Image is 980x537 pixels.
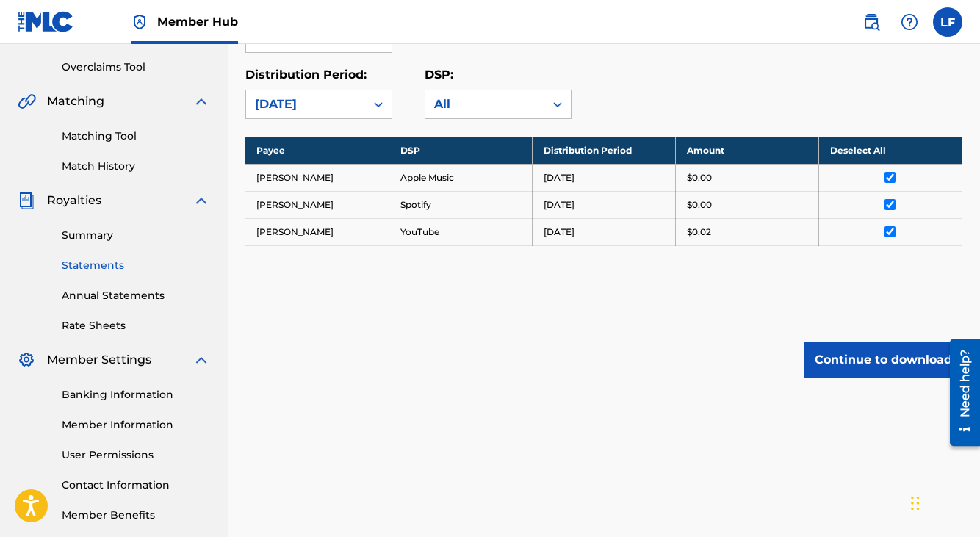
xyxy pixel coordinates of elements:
th: Amount [675,137,818,164]
img: MLC Logo [18,11,74,32]
td: [PERSON_NAME] [245,218,389,245]
iframe: Resource Center [939,331,980,453]
th: DSP [389,137,532,164]
img: search [862,13,880,31]
td: [DATE] [532,164,675,191]
a: Matching Tool [62,129,210,144]
div: User Menu [933,7,962,37]
a: Overclaims Tool [62,60,210,75]
th: Deselect All [818,137,962,164]
td: [DATE] [532,191,675,218]
span: Matching [47,93,104,110]
div: All [434,95,536,113]
a: Public Search [857,7,886,37]
td: [PERSON_NAME] [245,164,389,191]
a: Contact Information [62,477,210,493]
p: $0.02 [687,226,711,239]
th: Distribution Period [532,137,675,164]
a: User Permissions [62,447,210,463]
a: Statements [62,258,210,273]
a: Annual Statements [62,288,210,303]
img: Member Settings [18,351,35,369]
a: Member Information [62,417,210,433]
div: Drag [911,481,920,525]
a: Member Benefits [62,508,210,523]
label: Distribution Period: [245,68,367,82]
div: Help [895,7,924,37]
a: Match History [62,159,210,174]
td: [PERSON_NAME] [245,191,389,218]
p: $0.00 [687,198,712,212]
button: Continue to download [804,342,962,378]
span: Member Settings [47,351,151,369]
a: Rate Sheets [62,318,210,334]
img: Royalties [18,192,35,209]
span: Member Hub [157,13,238,30]
img: expand [192,93,210,110]
td: Apple Music [389,164,532,191]
img: expand [192,351,210,369]
td: YouTube [389,218,532,245]
label: DSP: [425,68,453,82]
a: Banking Information [62,387,210,403]
img: Top Rightsholder [131,13,148,31]
p: $0.00 [687,171,712,184]
td: Spotify [389,191,532,218]
span: Royalties [47,192,101,209]
img: help [901,13,918,31]
iframe: Chat Widget [907,466,980,537]
img: expand [192,192,210,209]
a: Summary [62,228,210,243]
th: Payee [245,137,389,164]
img: Matching [18,93,36,110]
td: [DATE] [532,218,675,245]
div: [DATE] [255,95,356,113]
